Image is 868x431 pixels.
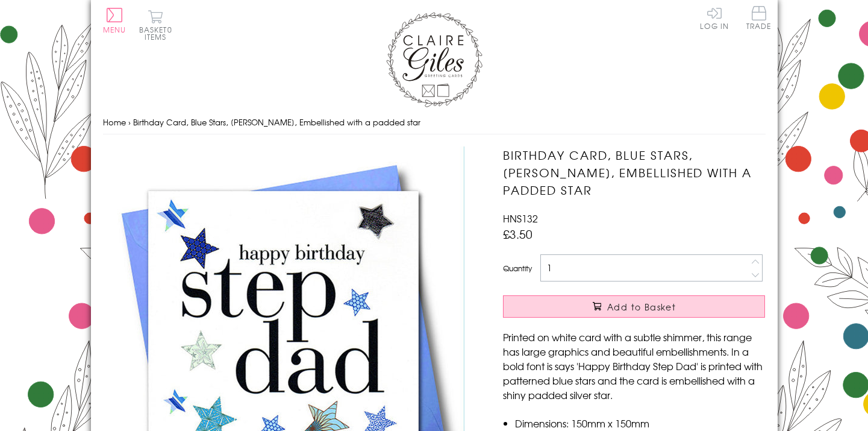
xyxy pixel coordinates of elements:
a: Home [103,116,126,128]
span: £3.50 [503,225,532,242]
li: Dimensions: 150mm x 150mm [515,416,765,430]
span: Trade [746,6,772,30]
span: 0 items [145,24,172,42]
label: Quantity [503,263,532,274]
a: Trade [746,6,772,32]
span: HNS132 [503,211,538,225]
img: Claire Giles Greetings Cards [386,12,482,107]
a: Log In [700,6,729,30]
button: Menu [103,8,126,33]
nav: breadcrumbs [103,110,766,135]
button: Add to Basket [503,295,765,318]
h1: Birthday Card, Blue Stars, [PERSON_NAME], Embellished with a padded star [503,146,765,198]
span: Birthday Card, Blue Stars, [PERSON_NAME], Embellished with a padded star [133,116,420,128]
button: Basket0 items [139,10,172,40]
span: Menu [103,24,126,35]
span: Add to Basket [607,301,676,313]
span: › [128,116,131,128]
p: Printed on white card with a subtle shimmer, this range has large graphics and beautiful embellis... [503,330,765,402]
